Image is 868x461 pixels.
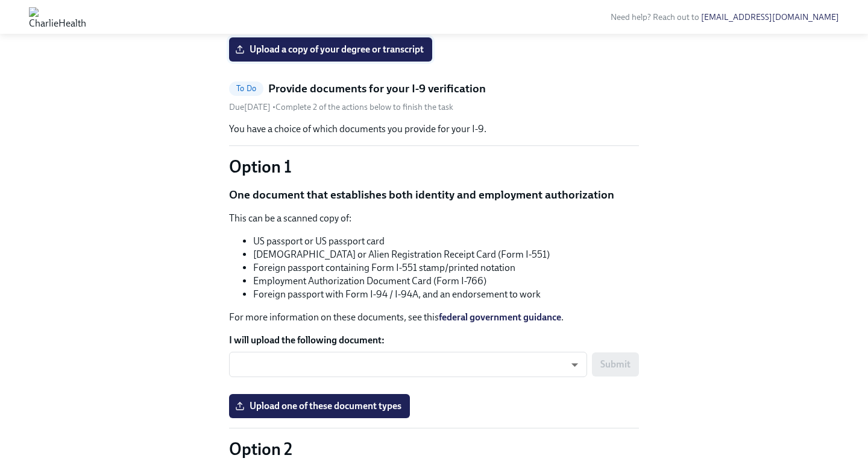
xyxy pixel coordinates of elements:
[253,248,639,261] li: [DEMOGRAPHIC_DATA] or Alien Registration Receipt Card (Form I-551)
[229,334,639,347] label: I will upload the following document:
[253,235,639,248] li: US passport or US passport card
[229,352,587,377] div: ​
[229,394,410,418] label: Upload one of these document types
[229,81,639,113] a: To DoProvide documents for your I-9 verificationDue[DATE] •Complete 2 of the actions below to fin...
[229,84,263,93] span: To Do
[253,288,639,301] li: Foreign passport with Form I-94 / I-94A, and an endorsement to work
[268,81,486,97] h5: Provide documents for your I-9 verification
[229,156,639,177] p: Option 1
[229,187,639,203] p: One document that establishes both identity and employment authorization
[29,7,86,27] img: CharlieHealth
[439,311,561,323] a: federal government guidance
[701,12,839,22] a: [EMAIL_ADDRESS][DOMAIN_NAME]
[229,122,639,136] p: You have a choice of which documents you provide for your I-9.
[229,438,639,460] p: Option 2
[237,43,424,56] span: Upload a copy of your degree or transcript
[229,311,639,324] p: For more information on these documents, see this .
[611,12,839,22] span: Need help? Reach out to
[253,261,639,275] li: Foreign passport containing Form I-551 stamp/printed notation
[253,275,639,288] li: Employment Authorization Document Card (Form I-766)
[237,400,401,412] span: Upload one of these document types
[229,212,639,225] p: This can be a scanned copy of:
[229,37,432,62] label: Upload a copy of your degree or transcript
[229,102,272,112] span: Friday, August 29th 2025, 9:00 am
[229,101,453,113] div: • Complete 2 of the actions below to finish the task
